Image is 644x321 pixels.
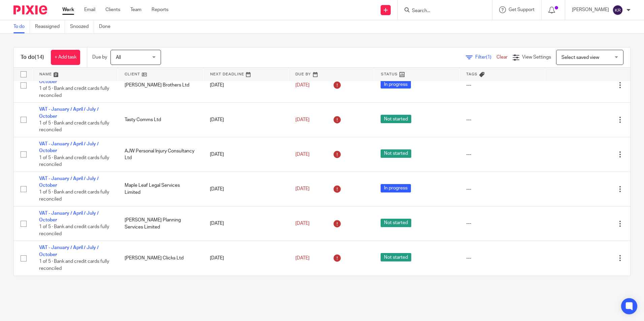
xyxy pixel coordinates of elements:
[466,72,478,76] span: Tags
[203,68,289,103] td: [DATE]
[466,151,538,158] div: ---
[381,219,411,227] span: Not started
[612,5,623,15] img: svg%3E
[118,137,203,172] td: AJW Personal Injury Consultancy Ltd
[295,256,310,260] span: [DATE]
[466,82,538,88] div: ---
[118,206,203,241] td: [PERSON_NAME] Planning Services Limited
[39,190,109,202] span: 1 of 5 · Bank and credit cards fully reconciled
[118,103,203,137] td: Tasty Comms Ltd
[381,253,411,261] span: Not started
[84,6,95,13] a: Email
[381,149,411,158] span: Not started
[13,5,47,14] img: Pixie
[35,20,65,33] a: Reassigned
[39,107,99,118] a: VAT - January / April / July / October
[39,155,109,167] span: 1 of 5 · Bank and credit cards fully reconciled
[39,121,109,133] span: 1 of 5 · Bank and credit cards fully reconciled
[572,6,609,13] p: [PERSON_NAME]
[21,54,44,61] h1: To do
[70,20,94,33] a: Snoozed
[39,73,99,84] a: VAT - January / April / July / October
[203,241,289,276] td: [DATE]
[39,245,99,257] a: VAT - January / April / July / October
[295,83,310,87] span: [DATE]
[62,6,74,13] a: Work
[35,55,44,60] span: (14)
[116,55,121,60] span: All
[411,8,472,14] input: Search
[203,172,289,206] td: [DATE]
[130,6,141,13] a: Team
[51,50,80,65] a: + Add task
[203,137,289,172] td: [DATE]
[118,241,203,276] td: [PERSON_NAME] Clicks Ltd
[92,54,107,61] p: Due by
[381,115,411,123] span: Not started
[522,55,551,60] span: View Settings
[39,225,109,237] span: 1 of 5 · Bank and credit cards fully reconciled
[13,20,30,33] a: To do
[39,142,99,153] a: VAT - January / April / July / October
[99,20,116,33] a: Done
[466,186,538,192] div: ---
[475,55,496,60] span: Filter
[39,86,109,98] span: 1 of 5 · Bank and credit cards fully reconciled
[381,80,411,88] span: In progress
[39,259,109,271] span: 1 of 5 · Bank and credit cards fully reconciled
[466,116,538,123] div: ---
[39,211,99,222] a: VAT - January / April / July / October
[118,172,203,206] td: Maple Leaf Legal Services Limited
[118,68,203,103] td: [PERSON_NAME] Brothers Ltd
[381,184,411,192] span: In progress
[203,276,289,299] td: [DATE]
[496,55,508,60] a: Clear
[295,117,310,122] span: [DATE]
[203,206,289,241] td: [DATE]
[118,276,203,299] td: NE Automation Ltd
[466,220,538,227] div: ---
[561,55,599,60] span: Select saved view
[152,6,168,13] a: Reports
[466,255,538,261] div: ---
[295,152,310,157] span: [DATE]
[39,176,99,188] a: VAT - January / April / July / October
[509,7,535,12] span: Get Support
[203,103,289,137] td: [DATE]
[295,187,310,191] span: [DATE]
[105,6,120,13] a: Clients
[486,55,491,60] span: (1)
[295,221,310,226] span: [DATE]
